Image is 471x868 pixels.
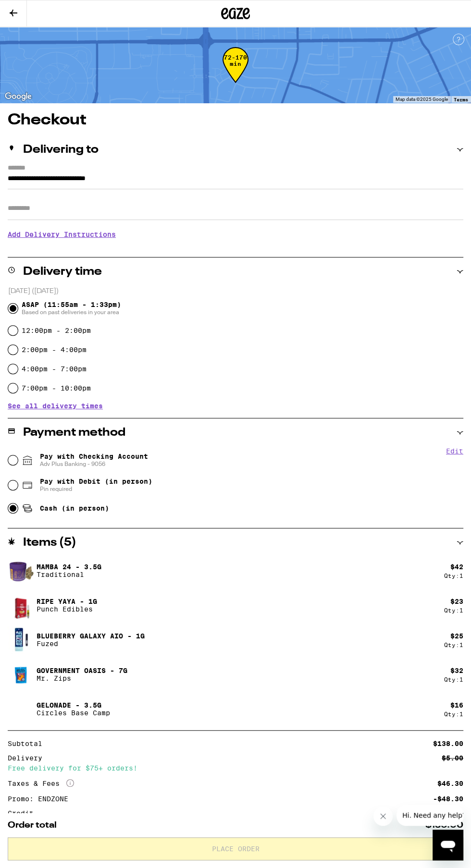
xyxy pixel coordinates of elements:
span: Pay with Debit (in person) [40,477,152,485]
div: Free delivery for $75+ orders! [8,765,463,771]
a: Open this area in Google Maps (opens a new window) [2,90,34,103]
div: $5.00 [442,755,463,761]
label: 7:00pm - 10:00pm [22,384,91,392]
div: Qty: 1 [444,607,463,613]
img: Government Oasis - 7g [8,661,35,688]
div: Qty: 1 [444,676,463,683]
span: Hi. Need any help? [6,7,69,14]
div: $46.30 [437,780,463,787]
button: Edit [446,447,463,455]
p: We'll contact you at [PHONE_NUMBER] when we arrive [8,245,463,253]
div: $ 16 [450,701,463,709]
div: Delivery [8,755,49,761]
span: Place Order [212,845,260,852]
p: Circles Base Camp [37,709,110,717]
div: Subtotal [8,740,49,747]
p: Traditional [37,571,101,578]
h1: Checkout [8,112,463,128]
button: See all delivery times [8,403,103,409]
p: Blueberry Galaxy AIO - 1g [37,632,145,640]
span: Pay with Checking Account [40,452,148,468]
button: Place Order [8,837,463,860]
div: $ 42 [450,563,463,571]
div: $ 23 [450,598,463,605]
img: Blueberry Galaxy AIO - 1g [8,626,35,653]
div: -$48.30 [433,795,463,802]
img: Gelonade - 3.5g [8,696,35,722]
h2: Delivering to [23,144,99,156]
p: Ripe Yaya - 1g [37,598,97,605]
div: $ 25 [450,632,463,640]
h2: Delivery time [23,266,102,278]
p: Fuzed [37,640,145,648]
p: Mr. Zips [37,674,127,682]
iframe: Close message [373,807,393,826]
label: 4:00pm - 7:00pm [22,365,87,373]
a: Terms [454,97,468,102]
iframe: Button to launch messaging window [433,830,463,860]
span: Based on past deliveries in your area [22,308,121,316]
h2: Payment method [23,427,125,439]
span: Adv Plus Banking - 9056 [40,460,148,468]
img: Google [2,90,34,103]
h3: Add Delivery Instructions [8,223,463,245]
div: Qty: 1 [444,573,463,579]
div: Credit [8,810,40,817]
p: [DATE] ([DATE]) [8,287,463,296]
div: $ 32 [450,667,463,674]
div: 72-170 min [223,54,248,90]
span: Cash (in person) [40,504,109,512]
div: Qty: 1 [444,642,463,648]
label: 12:00pm - 2:00pm [22,327,91,334]
iframe: Message from company [397,805,463,826]
div: Qty: 1 [444,711,463,717]
h2: Items ( 5 ) [23,537,76,549]
p: Government Oasis - 7g [37,667,127,674]
span: Order total [8,821,57,830]
label: 2:00pm - 4:00pm [22,346,87,354]
p: Punch Edibles [37,605,97,613]
div: Promo: ENDZONE [8,795,75,802]
p: Gelonade - 3.5g [37,701,110,709]
img: Ripe Yaya - 1g [8,588,35,623]
div: Taxes & Fees [8,779,74,788]
img: Mamba 24 - 3.5g [8,557,35,584]
span: ASAP (11:55am - 1:33pm) [22,301,121,316]
div: $138.00 [433,740,463,747]
p: Mamba 24 - 3.5g [37,563,101,571]
span: Pin required [40,485,152,493]
span: Map data ©2025 Google [396,97,448,102]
